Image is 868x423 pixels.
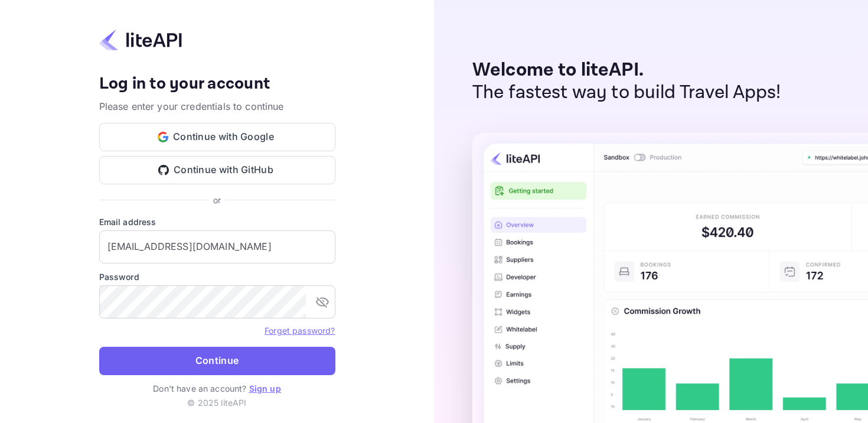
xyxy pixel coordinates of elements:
p: Welcome to liteAPI. [472,59,781,82]
a: Forget password? [265,326,335,336]
button: Continue with GitHub [99,156,335,184]
h4: Log in to your account [99,74,335,95]
label: Password [99,271,335,283]
img: liteapi [99,28,182,51]
p: © 2025 liteAPI [187,396,246,409]
a: Sign up [249,383,281,393]
p: or [213,194,221,206]
button: toggle password visibility [311,290,334,314]
p: The fastest way to build Travel Apps! [472,82,781,104]
label: Email address [99,216,335,228]
p: Please enter your credentials to continue [99,99,335,113]
p: Don't have an account? [99,382,335,395]
a: Forget password? [265,324,335,336]
input: Enter your email address [99,230,335,263]
button: Continue with Google [99,123,335,151]
button: Continue [99,347,335,375]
